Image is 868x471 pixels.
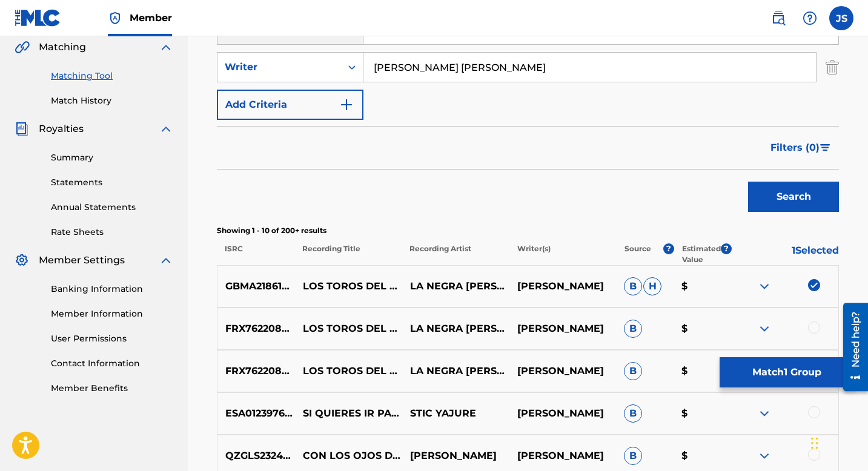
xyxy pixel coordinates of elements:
[39,40,86,54] span: Matching
[51,332,173,345] a: User Permissions
[757,321,772,336] img: expand
[721,243,732,254] span: ?
[798,6,822,30] div: Help
[674,449,731,463] p: $
[770,140,820,155] span: Filters ( 0 )
[732,243,839,265] p: 1 Selected
[757,406,772,421] img: expand
[807,413,868,471] iframe: Chat Widget
[829,6,853,30] div: User Menu
[51,357,173,370] a: Contact Information
[663,243,674,254] span: ?
[295,321,402,336] p: LOS TOROS DEL FOLKLORE
[217,406,295,421] p: ESA012397639
[807,413,868,471] div: Widget de chat
[51,226,173,239] a: Rate Sheets
[820,144,830,151] img: filter
[757,449,772,463] img: expand
[15,253,29,268] img: Member Settings
[509,364,616,378] p: [PERSON_NAME]
[402,321,509,336] p: LA NEGRA [PERSON_NAME]
[51,201,173,214] a: Annual Statements
[39,122,84,136] span: Royalties
[217,279,295,294] p: GBMA21861658
[402,243,509,265] p: Recording Artist
[674,321,731,336] p: $
[402,364,509,378] p: LA NEGRA [PERSON_NAME]
[757,279,772,294] img: expand
[748,182,839,212] button: Search
[295,449,402,463] p: CON LOS OJOS DEL [PERSON_NAME]
[159,122,173,136] img: expand
[108,11,122,25] img: Top Rightsholder
[51,283,173,295] a: Banking Information
[51,176,173,189] a: Statements
[624,277,642,295] span: B
[51,151,173,164] a: Summary
[674,279,731,294] p: $
[624,243,651,265] p: Source
[803,11,817,25] img: help
[771,11,786,25] img: search
[720,357,853,387] button: Match1 Group
[159,253,173,268] img: expand
[826,52,839,82] img: Delete Criterion
[808,279,820,291] img: deselect
[402,449,509,463] p: [PERSON_NAME]
[295,406,402,421] p: SI QUIERES IR PA LOS TOROS
[217,449,295,463] p: QZGLS2324354
[624,320,642,338] span: B
[834,298,868,396] iframe: Resource Center
[682,243,721,265] p: Estimated Value
[217,225,839,236] p: Showing 1 - 10 of 200+ results
[15,122,29,136] img: Royalties
[15,40,30,54] img: Matching
[624,447,642,465] span: B
[39,253,125,268] span: Member Settings
[159,40,173,54] img: expand
[294,243,402,265] p: Recording Title
[51,382,173,395] a: Member Benefits
[766,6,790,30] a: Public Search
[217,364,295,378] p: FRX762208558
[509,321,616,336] p: [PERSON_NAME]
[130,11,172,25] span: Member
[295,279,402,294] p: LOS TOROS DEL FOLKLORE
[509,279,616,294] p: [PERSON_NAME]
[225,60,334,74] div: Writer
[51,94,173,107] a: Match History
[674,406,731,421] p: $
[402,406,509,421] p: STIC YAJURE
[643,277,661,295] span: H
[624,362,642,380] span: B
[217,321,295,336] p: FRX762208558
[763,133,839,163] button: Filters (0)
[217,243,294,265] p: ISRC
[509,406,616,421] p: [PERSON_NAME]
[509,243,616,265] p: Writer(s)
[51,70,173,82] a: Matching Tool
[295,364,402,378] p: LOS TOROS DEL FOLKLORE
[217,90,363,120] button: Add Criteria
[402,279,509,294] p: LA NEGRA [PERSON_NAME]
[339,97,354,112] img: 9d2ae6d4665cec9f34b9.svg
[509,449,616,463] p: [PERSON_NAME]
[15,9,61,27] img: MLC Logo
[674,364,731,378] p: $
[811,425,818,461] div: Arrastrar
[51,308,173,320] a: Member Information
[624,404,642,423] span: B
